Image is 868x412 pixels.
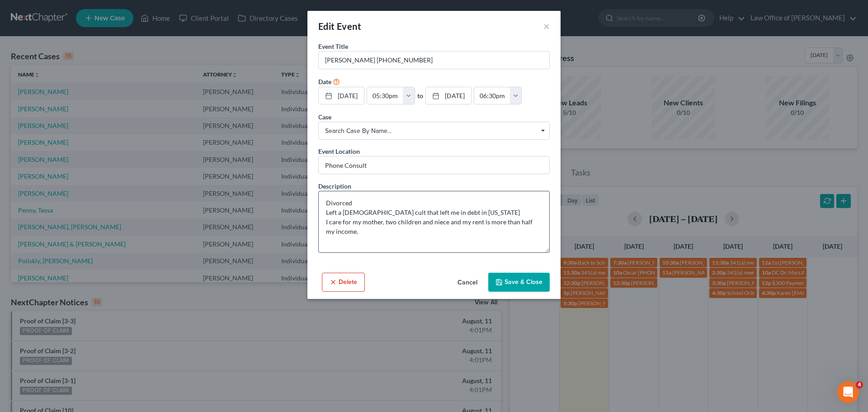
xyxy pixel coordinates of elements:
input: Enter event name... [319,52,549,69]
iframe: Intercom live chat [837,381,859,403]
button: Save & Close [488,273,550,292]
label: Event Location [318,147,360,156]
span: Edit Event [318,21,361,32]
a: [DATE] [426,87,471,104]
label: to [417,91,423,100]
span: Select box activate [318,122,550,140]
span: Search case by name... [325,126,543,136]
label: Case [318,112,331,122]
input: -- : -- [474,87,510,104]
label: Description [318,181,351,191]
input: -- : -- [367,87,403,104]
button: × [543,21,550,32]
span: Event Title [318,43,348,50]
button: Delete [322,273,365,292]
input: Enter location... [319,156,549,174]
button: Cancel [450,274,485,292]
label: Date [318,77,331,86]
a: [DATE] [319,87,364,104]
span: 4 [856,381,863,388]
